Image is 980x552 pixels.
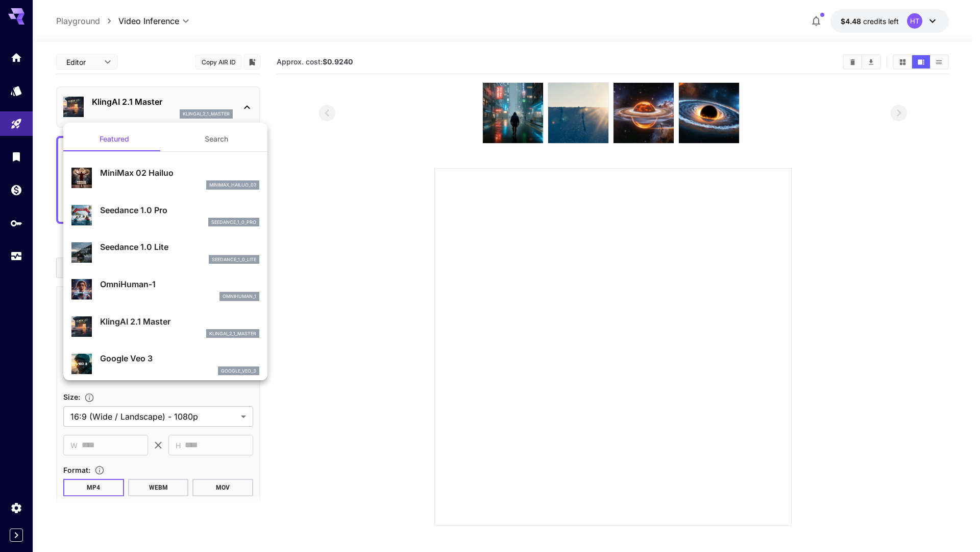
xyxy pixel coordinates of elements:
div: Seedance 1.0 Liteseedance_1_0_lite [71,237,259,268]
p: MiniMax 02 Hailuo [100,167,259,179]
div: KlingAI 2.1 Masterklingai_2_1_master [71,311,259,342]
p: Seedance 1.0 Pro [100,204,259,216]
p: Seedance 1.0 Lite [100,241,259,253]
p: seedance_1_0_pro [211,219,256,226]
div: Seedance 1.0 Proseedance_1_0_pro [71,200,259,231]
div: Google Veo 3google_veo_3 [71,348,259,379]
button: Search [165,127,267,151]
p: minimax_hailuo_02 [209,181,256,189]
p: omnihuman_1 [223,293,256,300]
p: Google Veo 3 [100,352,259,364]
div: MiniMax 02 Hailuominimax_hailuo_02 [71,163,259,194]
button: Featured [63,127,165,151]
p: klingai_2_1_master [209,330,256,337]
p: google_veo_3 [221,367,256,375]
div: OmniHuman‑1omnihuman_1 [71,274,259,305]
p: OmniHuman‑1 [100,278,259,290]
p: KlingAI 2.1 Master [100,315,259,328]
p: seedance_1_0_lite [212,256,256,263]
